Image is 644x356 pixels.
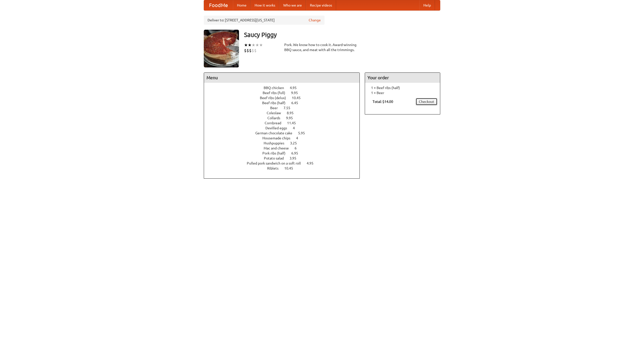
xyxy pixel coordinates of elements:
span: 5.95 [298,131,310,135]
span: Hushpuppies [264,141,289,145]
a: Change [309,18,321,23]
span: Beer [270,106,283,110]
span: 4 [296,136,303,140]
a: Beer 7.55 [270,106,300,110]
span: 4 [293,126,300,130]
a: Hushpuppies 3.25 [264,141,306,145]
div: Pork. We know how to cook it. Award-winning BBQ sauce, and meat with all the trimmings. [284,42,360,52]
a: Recipe videos [306,0,336,10]
span: 7.55 [284,106,295,110]
a: FoodMe [204,0,233,10]
span: 6.45 [291,101,303,105]
li: 1 × Beef ribs (half) [368,85,437,90]
a: Beef ribs (delux) 10.45 [260,96,310,100]
a: BBQ chicken 4.95 [264,86,306,90]
a: Housemade chips 4 [262,136,307,140]
span: 11.45 [287,121,301,125]
a: Collards 9.95 [267,116,302,120]
a: Coleslaw 8.95 [267,111,303,115]
span: German chocolate cake [255,131,297,135]
a: Pork ribs (half) 6.95 [262,151,307,155]
span: Beef ribs (delux) [260,96,291,100]
li: 1 × Beer [368,90,437,95]
span: Coleslaw [267,111,286,115]
span: Devilled eggs [265,126,292,130]
li: $ [247,48,249,53]
a: Who we are [279,0,306,10]
b: Total: $14.00 [373,100,393,104]
span: Potato salad [264,156,289,160]
span: Beef ribs (half) [262,101,291,105]
img: angular.jpg [204,30,239,67]
h4: Menu [204,73,359,83]
a: Cornbread 11.45 [265,121,305,125]
span: Beef ribs (full) [263,91,290,95]
span: 4.95 [307,161,318,165]
span: 8.95 [287,111,299,115]
li: ★ [244,42,248,48]
a: Pulled pork sandwich on a soft roll 4.95 [247,161,323,165]
a: Beef ribs (full) 9.95 [263,91,307,95]
span: 9.95 [291,91,303,95]
a: Riblets 10.45 [267,166,302,170]
span: 4.95 [290,86,302,90]
a: Potato salad 3.95 [264,156,306,160]
span: 9.95 [286,116,298,120]
li: ★ [259,42,263,48]
a: Checkout [416,98,437,105]
h3: Saucy Piggy [244,30,440,40]
span: 3.95 [290,156,301,160]
a: Home [233,0,251,10]
li: ★ [252,42,255,48]
span: Riblets [267,166,284,170]
li: $ [249,48,252,53]
span: Pulled pork sandwich on a soft roll [247,161,306,165]
span: 6.95 [291,151,303,155]
h4: Your order [365,73,440,83]
span: Collards [267,116,285,120]
div: Deliver to: [STREET_ADDRESS][US_STATE] [204,16,325,25]
span: Cornbread [265,121,286,125]
a: Devilled eggs 4 [265,126,304,130]
span: Pork ribs (half) [262,151,291,155]
li: $ [254,48,257,53]
a: Beef ribs (half) 6.45 [262,101,307,105]
span: 10.45 [284,166,298,170]
li: $ [252,48,254,53]
li: ★ [248,42,252,48]
a: German chocolate cake 5.95 [255,131,314,135]
span: Mac and cheese [264,146,294,150]
a: How it works [251,0,279,10]
li: ★ [255,42,259,48]
li: $ [244,48,247,53]
a: Help [419,0,435,10]
span: BBQ chicken [264,86,289,90]
span: 10.45 [292,96,306,100]
span: 3.25 [290,141,302,145]
span: Housemade chips [262,136,295,140]
a: Mac and cheese 6 [264,146,306,150]
span: 6 [295,146,302,150]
